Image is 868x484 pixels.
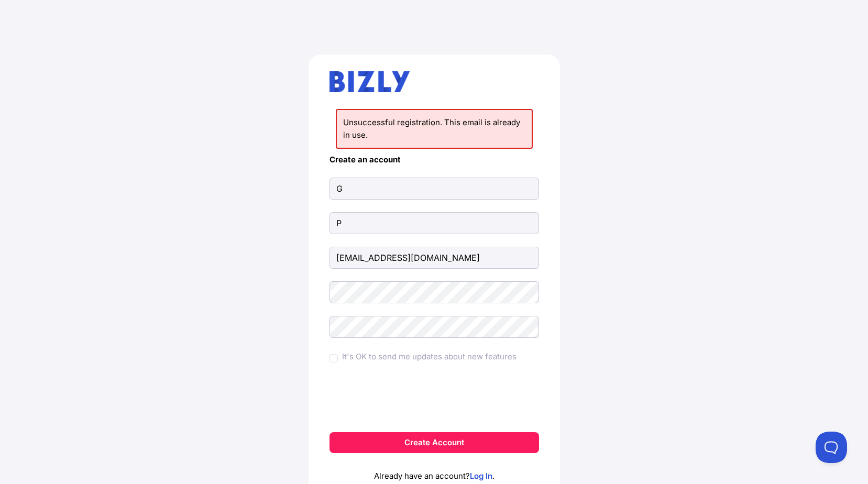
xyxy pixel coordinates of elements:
li: Unsuccessful registration. This email is already in use. [336,109,533,149]
input: Last Name [329,212,539,234]
iframe: Toggle Customer Support [816,432,847,463]
input: First Name [329,178,539,200]
img: bizly_logo.svg [329,71,410,92]
p: Already have an account? . [329,453,539,482]
h4: Create an account [329,155,539,165]
input: Email [329,247,539,269]
a: Log In [470,471,492,481]
label: It's OK to send me updates about new features [342,350,517,363]
iframe: reCAPTCHA [355,379,514,420]
button: Create Account [329,432,539,453]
